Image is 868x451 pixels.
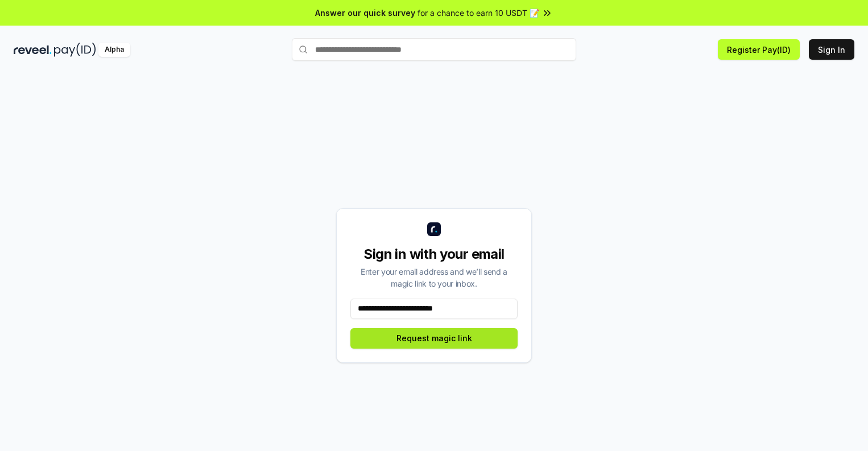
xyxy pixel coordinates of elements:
div: Enter your email address and we’ll send a magic link to your inbox. [350,266,518,289]
button: Request magic link [350,328,518,349]
div: Sign in with your email [350,245,518,263]
img: pay_id [54,43,96,57]
span: Answer our quick survey [315,7,415,19]
span: for a chance to earn 10 USDT 📝 [418,7,539,19]
div: Alpha [98,43,130,57]
button: Register Pay(ID) [718,39,800,60]
img: logo_small [427,222,441,236]
img: reveel_dark [14,43,52,57]
button: Sign In [809,39,854,60]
